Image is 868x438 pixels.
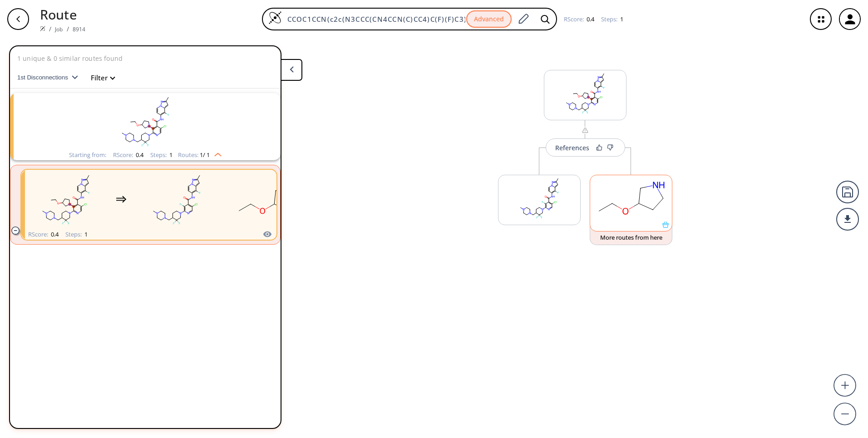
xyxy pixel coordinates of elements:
span: 1 [83,230,88,238]
p: Route [40,5,85,24]
li: / [67,24,69,34]
span: 0.4 [49,230,59,238]
button: References [546,138,625,157]
div: RScore : [564,16,594,22]
svg: CCOC1CCN(c2c(N3CCC(CN4CCN(C)CC4)C(F)(F)C3)ncc(Cl)c2C(=O)Nc2ccn3nc(C)cc3c2F)C1 [25,171,107,228]
span: 0.4 [585,15,594,23]
span: 1 [168,151,173,159]
img: Spaya logo [40,26,45,31]
svg: CCOC1CCNC1 [590,175,672,221]
li: / [49,24,51,34]
svg: Cc1cc2c(F)c(NC(=O)c3c(Cl)cnc(N4CCC(CN5CCN(C)CC5)C(F)(F)C4)c3F)ccn2n1 [136,171,217,228]
img: warning [582,127,589,134]
ul: clusters [10,89,281,249]
img: Logo Spaya [268,11,282,25]
span: 1 / 1 [200,152,210,158]
div: Steps : [601,16,623,22]
img: Up [210,149,222,157]
div: Steps : [65,231,88,237]
div: References [555,145,589,151]
button: More routes from here [590,226,672,245]
div: RScore : [113,152,143,158]
svg: CCOC1CCNC1 [227,171,308,228]
button: 1st Disconnections [17,67,85,89]
span: 0.4 [134,151,143,159]
span: 1st Disconnections [17,74,72,81]
svg: Cc1cc2c(F)c(NC(=O)c3c(Cl)cnc(N4CCC(CN5CCN(C)CC5)C(F)(F)C4)c3F)ccn2n1 [498,175,580,221]
div: Steps : [150,152,173,158]
div: Starting from: [69,152,106,158]
p: 1 unique & 0 similar routes found [17,54,123,63]
div: RScore : [28,231,59,237]
a: Job [55,25,63,33]
a: 8914 [73,25,86,33]
span: 1 [619,15,623,23]
button: Advanced [466,10,512,28]
div: Routes: [178,152,222,158]
svg: CCOC1CCN(c2c(N3CCC(CN4CCN(C)CC4)C(F)(F)C3)ncc(Cl)c2C(=O)Nc2ccn3nc(C)cc3c2F)C1 [544,70,626,117]
input: Enter SMILES [282,15,466,24]
button: Filter [85,74,114,81]
svg: CCOC1CCN(c2c(N3CCC(CN4CCN(C)CC4)C(F)(F)C3)ncc(Cl)c2C(=O)Nc2ccn3nc(C)cc3c2F)C1 [27,93,263,150]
